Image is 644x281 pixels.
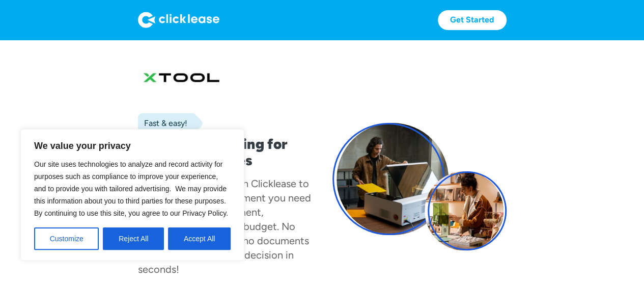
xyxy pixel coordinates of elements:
img: Logo [138,12,219,28]
a: Get Started [438,10,507,30]
button: Customize [34,227,99,250]
p: We value your privacy [34,140,231,152]
button: Accept All [168,227,231,250]
div: Fast & easy! [138,118,187,129]
span: Our site uses technologies to analyze and record activity for purposes such as compliance to impr... [34,160,228,217]
div: We value your privacy [20,129,244,261]
button: Reject All [103,227,164,250]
